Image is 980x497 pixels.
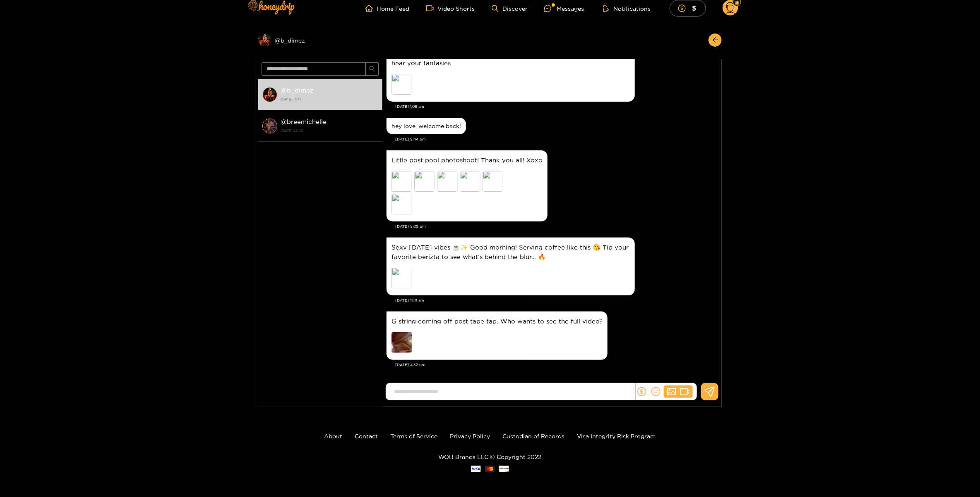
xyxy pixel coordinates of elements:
span: arrow-left [712,37,718,44]
div: [DATE] 9:05 pm [395,224,718,229]
a: Discover [492,5,528,12]
button: dollar [636,385,648,398]
img: conversation [262,119,277,133]
p: G string coming off post tape tap. Who wants to see the full video? [392,316,603,326]
button: picturevideo-camera [664,385,693,398]
span: video-camera [680,387,689,396]
div: [DATE] 9:44 pm [395,136,718,142]
span: picture [667,387,676,396]
a: Privacy Policy [450,433,490,439]
button: search [365,62,379,76]
img: conversation [262,87,277,102]
div: Messages [544,4,584,13]
a: Contact [355,433,378,439]
span: video-camera [426,5,438,12]
a: Video Shorts [426,5,475,12]
span: home [365,5,377,12]
a: Visa Integrity Risk Program [577,433,656,439]
div: [DATE] 11:41 am [395,297,718,303]
a: Terms of Service [391,433,438,439]
p: Sexy [DATE] vibes ☕️✨ Good morning! Serving coffee like this 😘 Tip your favorite berizta to see w... [392,243,630,262]
strong: [DATE] 16:32 [281,95,378,103]
div: Sep. 14, 11:41 am [387,238,635,295]
div: Sep. 13, 9:05 pm [387,150,548,221]
span: search [369,66,375,73]
div: Sep. 9, 1:06 am [387,34,635,102]
div: @b_dimez [258,33,382,47]
a: About [324,433,343,439]
button: arrow-left [709,33,722,47]
button: Notifications [600,4,653,12]
div: [DATE] 4:32 pm [395,362,718,368]
mark: 5 [691,4,697,12]
strong: @ b_dimez [281,87,313,94]
div: Sep. 17, 4:32 pm [387,312,608,360]
p: Little post pool photoshoot! Thank you all! Xoxo [392,155,543,165]
div: Sep. 12, 9:44 pm [387,118,466,134]
strong: @ breemichelle [281,118,327,125]
span: dollar [678,5,690,12]
span: dollar [637,387,646,396]
img: preview [392,332,412,353]
strong: [DATE] 22:03 [281,127,378,134]
div: [DATE] 1:06 am [395,104,718,109]
span: smile [651,387,661,396]
a: Home Feed [365,5,410,12]
a: Custodian of Records [503,433,565,439]
div: hey love, welcome back! [392,123,461,129]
